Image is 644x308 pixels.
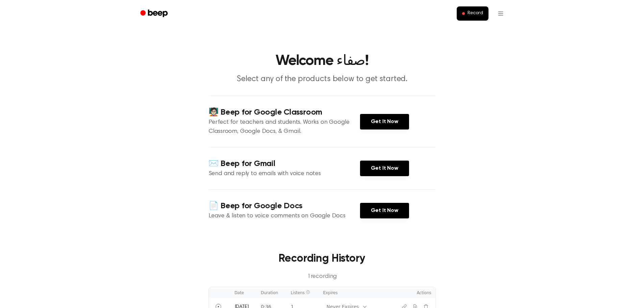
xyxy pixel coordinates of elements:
[257,287,287,299] th: Duration
[136,7,174,20] a: Beep
[287,287,319,299] th: Listens
[306,290,310,294] span: Listen count reflects other listeners and records at most one play per listener per hour. It excl...
[457,6,488,21] button: Record
[149,54,495,68] h1: Welcome صفاء!
[219,272,425,281] p: 1 recording
[231,287,257,299] th: Date
[209,169,360,179] p: Send and reply to emails with voice notes
[360,114,409,129] a: Get It Now
[468,10,483,17] span: Record
[360,161,409,176] a: Get It Now
[360,203,409,218] a: Get It Now
[209,200,360,212] h4: 📄 Beep for Google Docs
[209,118,360,136] p: Perfect for teachers and students. Works on Google Classroom, Google Docs, & Gmail.
[493,5,509,22] button: Open menu
[319,287,381,299] th: Expires
[209,107,360,118] h4: 🧑🏻‍🏫 Beep for Google Classroom
[209,158,360,169] h4: ✉️ Beep for Gmail
[209,212,360,221] p: Leave & listen to voice comments on Google Docs
[192,74,452,85] p: Select any of the products below to get started.
[219,251,425,267] h3: Recording History
[381,287,435,299] th: Actions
